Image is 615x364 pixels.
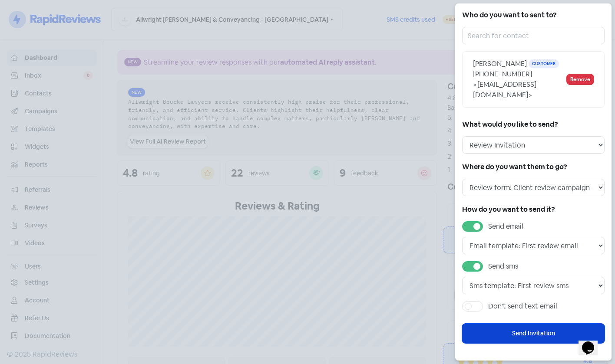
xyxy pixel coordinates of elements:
label: Don't send text email [488,301,557,312]
button: Send Invitation [462,324,605,343]
iframe: chat widget [579,329,606,355]
span: Customer [529,59,559,68]
h5: What would you like to send? [462,118,605,131]
span: <[EMAIL_ADDRESS][DOMAIN_NAME]> [473,80,536,99]
h5: How do you want to send it? [462,203,605,216]
div: [PHONE_NUMBER] [473,69,567,100]
button: Remove [567,74,594,85]
h5: Who do you want to sent to? [462,9,605,22]
span: [PERSON_NAME] [473,59,527,68]
h5: Where do you want them to go? [462,161,605,174]
label: Send email [488,221,523,232]
label: Send sms [488,261,518,272]
input: Search for contact [462,27,605,44]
